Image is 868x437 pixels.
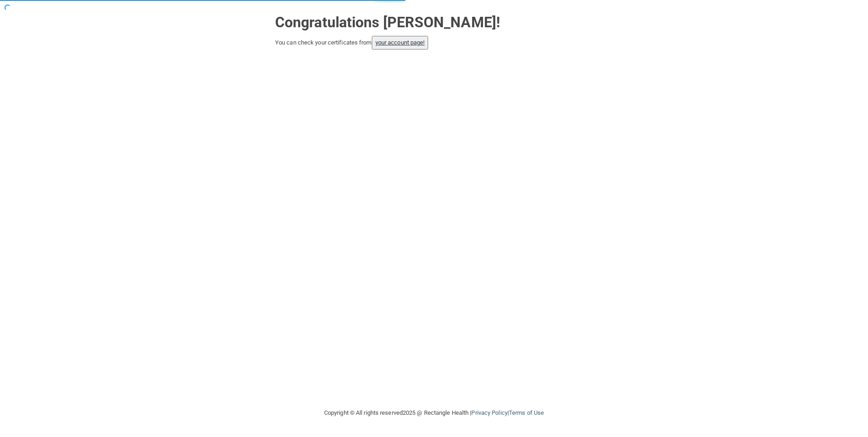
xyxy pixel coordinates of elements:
[375,39,425,46] a: your account page!
[275,36,593,50] div: You can check your certificates from
[275,14,500,31] strong: Congratulations [PERSON_NAME]!
[471,409,507,416] a: Privacy Policy
[509,409,544,416] a: Terms of Use
[268,398,600,427] div: Copyright © All rights reserved 2025 @ Rectangle Health | |
[372,36,429,50] button: your account page!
